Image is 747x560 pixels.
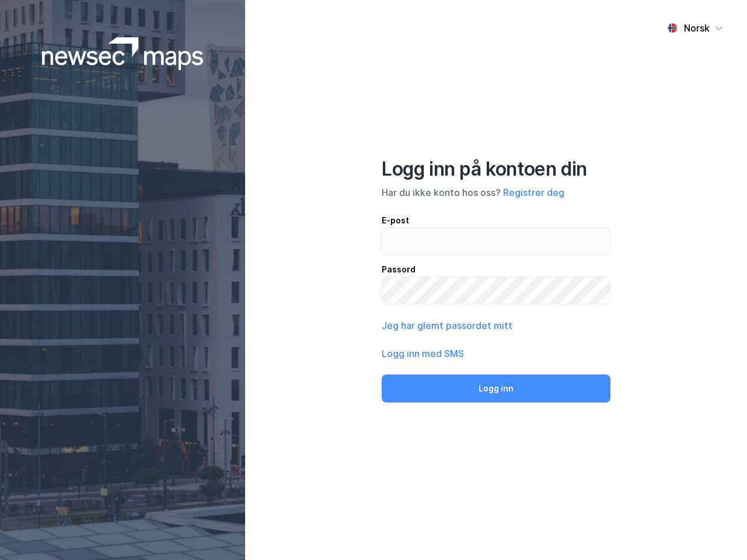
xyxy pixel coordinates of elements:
[689,504,747,560] iframe: Chat Widget
[382,346,464,360] button: Logg inn med SMS
[382,262,610,276] div: Passord
[684,21,710,35] div: Norsk
[503,185,564,199] button: Registrer deg
[382,157,610,181] div: Logg inn på kontoen din
[382,374,610,402] button: Logg inn
[382,213,610,228] div: E-post
[382,185,610,199] div: Har du ikke konto hos oss?
[382,318,512,332] button: Jeg har glemt passordet mitt
[42,37,204,70] img: logoWhite.bf58a803f64e89776f2b079ca2356427.svg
